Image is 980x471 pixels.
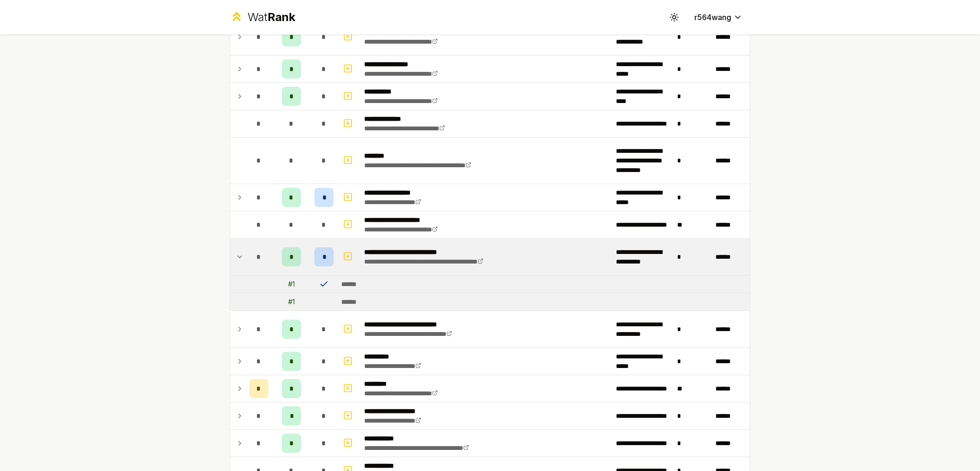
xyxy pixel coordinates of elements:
[247,10,295,25] div: Wat
[687,9,750,26] button: r564wang
[288,297,295,307] div: # 1
[230,10,295,25] a: WatRank
[694,11,731,23] span: r564wang
[288,279,295,289] div: # 1
[267,10,295,24] span: Rank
